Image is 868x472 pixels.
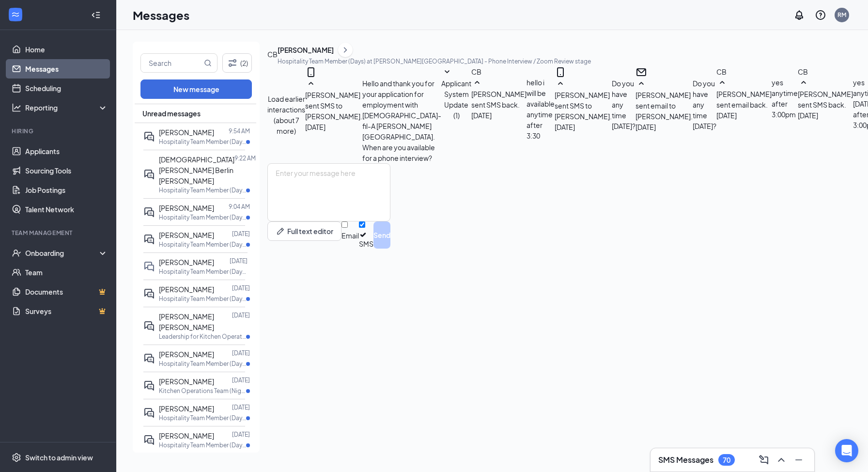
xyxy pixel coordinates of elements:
[232,230,250,238] p: [DATE]
[756,452,772,468] button: ComposeMessage
[837,11,846,19] div: RM
[232,349,250,357] p: [DATE]
[471,77,483,89] svg: SmallChevronUp
[159,231,214,239] span: [PERSON_NAME]
[716,110,737,121] span: [DATE]
[159,431,214,440] span: [PERSON_NAME]
[758,454,770,466] svg: ComposeMessage
[798,77,809,89] svg: SmallChevronUp
[441,66,453,78] svg: SmallChevronDown
[140,79,252,99] button: New message
[793,9,805,21] svg: Notifications
[159,285,214,294] span: [PERSON_NAME]
[232,403,250,411] p: [DATE]
[25,79,108,98] a: Scheduling
[716,66,798,77] div: CB
[635,122,656,132] span: [DATE]
[341,44,350,56] svg: ChevronRight
[159,387,246,395] p: Kitchen Operations Team (Nights) at [GEOGRAPHIC_DATA]
[159,332,246,341] p: Leadership for Kitchen Operations (Nights) at [GEOGRAPHIC_DATA]
[159,350,214,359] span: [PERSON_NAME]
[305,122,325,132] span: [DATE]
[305,66,317,78] svg: MobileSms
[798,110,818,121] span: [DATE]
[232,284,250,292] p: [DATE]
[159,312,214,331] span: [PERSON_NAME] [PERSON_NAME]
[555,78,566,90] svg: SmallChevronUp
[159,128,214,137] span: [PERSON_NAME]
[716,90,772,109] span: [PERSON_NAME] sent email back.
[25,103,108,112] div: Reporting
[204,59,212,67] svg: MagnifyingGlass
[774,452,789,468] button: ChevronUp
[143,288,155,299] svg: ActiveDoubleChat
[143,380,155,392] svg: ActiveDoubleChat
[527,78,555,140] span: hello i will be available anytime after 3:30
[723,456,730,464] div: 70
[141,54,202,72] input: Search
[159,441,246,449] p: Hospitality Team Member (Days) at [GEOGRAPHIC_DATA]
[338,43,353,57] button: ChevronRight
[12,127,106,135] div: Hiring
[12,229,106,237] div: Team Management
[441,66,471,121] button: SmallChevronDownApplicant System Update (1)
[25,301,108,321] a: SurveysCrown
[25,40,108,59] a: Home
[25,248,100,258] div: Onboarding
[159,240,246,249] p: Hospitality Team Member (Days) at [PERSON_NAME][GEOGRAPHIC_DATA]
[791,452,806,468] button: Minimize
[25,180,108,200] a: Job Postings
[143,407,155,419] svg: ActiveDoubleChat
[25,453,93,462] div: Switch to admin view
[471,90,527,109] span: [PERSON_NAME] sent SMS back.
[267,94,305,136] button: Load earlier interactions (about 7 more)
[359,239,373,249] div: SMS
[143,169,155,180] svg: ActiveDoubleChat
[775,454,787,466] svg: ChevronUp
[555,66,566,78] svg: MobileSms
[267,221,341,241] button: Full text editorPen
[159,186,246,194] p: Hospitality Team Member (Days) at [PERSON_NAME][GEOGRAPHIC_DATA]
[133,7,189,23] h1: Messages
[373,221,390,249] button: Send
[658,455,713,465] h3: SMS Messages
[305,78,317,90] svg: SmallChevronUp
[798,90,853,109] span: [PERSON_NAME] sent SMS back.
[143,261,155,272] svg: DoubleChat
[232,376,250,384] p: [DATE]
[693,79,716,130] span: Do you have any time [DATE]?
[359,231,367,239] svg: Checkmark
[159,360,246,368] p: Hospitality Team Member (Days) at [PERSON_NAME][GEOGRAPHIC_DATA]
[555,91,612,121] span: [PERSON_NAME] sent SMS to [PERSON_NAME].
[232,430,250,439] p: [DATE]
[471,110,492,121] span: [DATE]
[12,453,21,462] svg: Settings
[772,78,798,119] span: yes anytime after 3:00pm
[25,142,108,161] a: Applicants
[25,263,108,282] a: Team
[143,353,155,364] svg: ActiveDoubleChat
[278,57,591,65] p: Hospitality Team Member (Days) at [PERSON_NAME][GEOGRAPHIC_DATA] - Phone Interview / Zoom Review ...
[12,248,21,258] svg: UserCheck
[25,59,108,79] a: Messages
[159,377,214,386] span: [PERSON_NAME]
[159,155,234,185] span: [DEMOGRAPHIC_DATA][PERSON_NAME] Berlin [PERSON_NAME]
[341,221,348,228] input: Email
[227,57,238,69] svg: Filter
[25,200,108,219] a: Talent Network
[635,91,693,121] span: [PERSON_NAME] sent email to [PERSON_NAME].
[815,9,826,21] svg: QuestionInfo
[142,109,201,118] span: Unread messages
[267,49,278,60] div: CB
[229,203,250,211] p: 9:04 AM
[341,231,359,240] div: Email
[143,206,155,218] svg: ActiveDoubleChat
[12,103,21,112] svg: Analysis
[159,267,246,276] p: Hospitality Team Member (Days) at [PERSON_NAME][GEOGRAPHIC_DATA]
[359,221,365,228] input: SMS
[793,454,805,466] svg: Minimize
[143,320,155,332] svg: ActiveDoubleChat
[232,311,250,319] p: [DATE]
[25,282,108,301] a: DocumentsCrown
[229,127,250,135] p: 9:54 AM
